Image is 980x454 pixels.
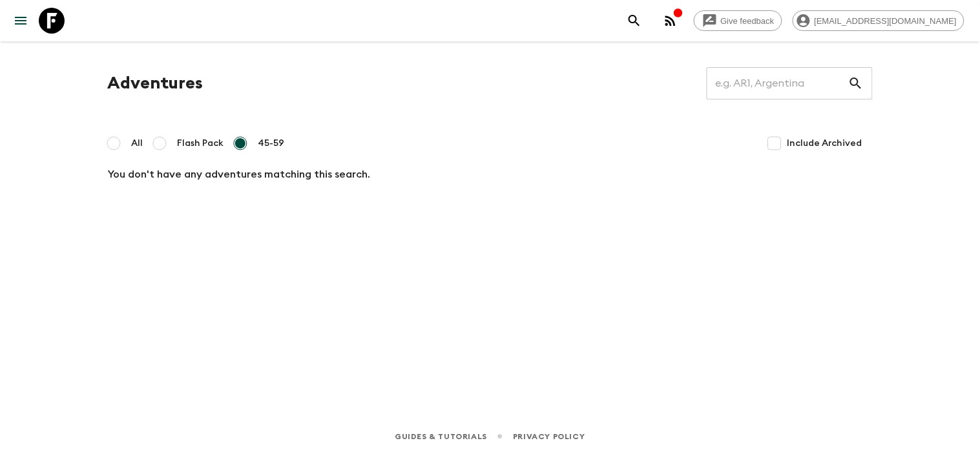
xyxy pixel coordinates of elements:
[395,429,487,444] a: Guides & Tutorials
[178,137,224,150] span: Flash Pack
[714,16,782,26] span: Give feedback
[108,70,203,96] h1: Adventures
[621,8,647,34] button: search adventures
[258,137,285,150] span: 45-59
[108,167,873,182] p: You don't have any adventures matching this search.
[694,10,782,31] a: Give feedback
[8,8,34,34] button: menu
[132,137,143,150] span: All
[808,16,964,26] span: [EMAIL_ADDRESS][DOMAIN_NAME]
[793,10,964,31] div: [EMAIL_ADDRESS][DOMAIN_NAME]
[787,137,862,150] span: Include Archived
[707,65,848,101] input: e.g. AR1, Argentina
[513,429,585,444] a: Privacy Policy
